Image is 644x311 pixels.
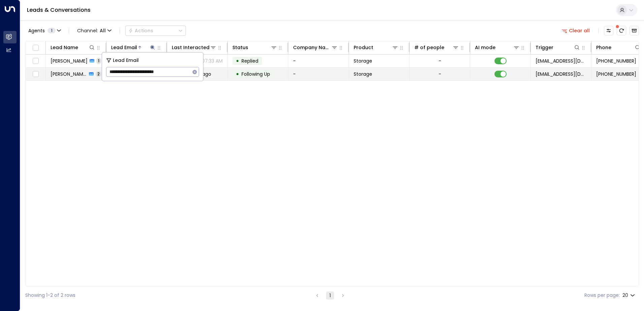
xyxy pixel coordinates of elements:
div: AI mode [475,43,520,51]
div: Lead Name [51,43,78,51]
div: - [439,71,441,77]
span: leads@space-station.co.uk [536,58,586,64]
span: 2 [96,71,101,77]
div: # of people [414,43,444,51]
button: Clear all [559,26,593,35]
a: Leads & Conversations [27,6,91,14]
div: Company Name [293,43,338,51]
div: AI mode [475,43,495,51]
span: Storage [354,58,372,64]
div: Last Interacted [172,43,217,51]
button: page 1 [326,291,334,300]
span: George Savage [51,58,88,64]
span: George Savage [51,71,87,77]
div: Last Interacted [172,43,210,51]
div: Phone [596,43,641,51]
button: Archived Leads [630,26,639,35]
div: Phone [596,43,611,51]
div: Lead Email [111,43,156,51]
span: Replied [241,58,258,64]
div: Actions [128,28,153,34]
span: +447860754902 [596,71,636,77]
div: Status [232,43,248,51]
span: Toggle select row [31,57,40,65]
div: • [236,55,239,67]
nav: pagination navigation [313,291,347,300]
span: +447860754902 [596,58,636,64]
span: Following Up [241,71,270,77]
div: 20 [622,290,636,300]
button: Actions [125,26,186,36]
div: Trigger [536,43,553,51]
span: Lead Email [113,57,139,64]
span: There are new threads available. Refresh the grid to view the latest updates. [617,26,626,35]
span: Channel: [74,26,114,35]
div: - [439,58,441,64]
span: 1 [96,58,101,64]
span: Storage [354,71,372,77]
button: Channel:All [74,26,114,35]
span: Toggle select row [31,70,40,78]
label: Rows per page: [584,292,620,299]
div: Trigger [536,43,580,51]
button: Agents1 [25,26,63,35]
div: Company Name [293,43,331,51]
td: - [288,68,349,80]
div: Status [232,43,277,51]
span: Agents [28,28,45,33]
span: leads@space-station.co.uk [536,71,586,77]
div: Product [354,43,398,51]
div: • [236,68,239,80]
div: Lead Email [111,43,137,51]
div: Product [354,43,373,51]
span: 1 [47,28,56,33]
button: Customize [604,26,613,35]
p: 07:33 AM [202,58,223,64]
div: Lead Name [51,43,95,51]
div: Showing 1-2 of 2 rows [25,292,75,299]
td: - [288,55,349,67]
span: Toggle select all [31,44,40,52]
span: All [100,28,106,33]
div: Button group with a nested menu [125,26,186,36]
div: # of people [414,43,459,51]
